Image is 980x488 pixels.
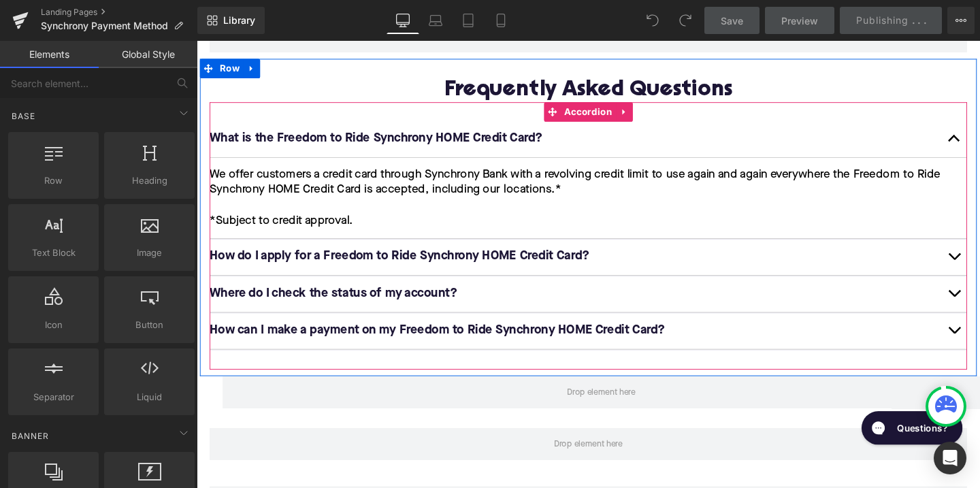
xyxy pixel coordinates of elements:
button: More [947,7,975,34]
span: Base [10,110,37,123]
a: Mobile [485,7,517,34]
a: Desktop [387,7,419,34]
span: Text Block [12,246,95,260]
span: Synchrony Payment Method [41,20,168,31]
span: Preview [781,14,818,28]
a: Expand / Collapse [49,19,67,39]
div: Open Intercom Messenger [934,442,966,474]
button: Undo [639,7,666,34]
h1: Frequently Asked Questions [14,39,810,65]
span: *Subject to credit approval. [14,183,165,195]
a: Preview [765,7,834,34]
font: How can I make a payment on my Freedom to Ride Synchrony HOME Credit Card? [14,298,493,311]
a: Global Style [99,41,197,68]
span: Separator [12,390,95,404]
button: Redo [672,7,699,34]
span: Library [223,14,255,27]
font: What is the Freedom to Ride Synchrony HOME Credit Card? [14,97,364,110]
a: Tablet [452,7,485,34]
a: Laptop [419,7,452,34]
font: How do I apply for a Freedom to Ride Synchrony HOME Credit Card? [14,221,413,233]
span: We offer customers a credit card through Synchrony Bank with a revolving credit limit to use agai... [14,135,785,163]
iframe: Gorgias live chat messenger [692,385,810,429]
a: New Library [197,7,265,34]
a: Landing Pages [41,7,197,18]
span: Row [12,174,95,188]
span: Save [721,14,743,28]
span: Image [108,246,191,260]
span: Accordion [383,65,441,85]
span: Button [108,318,191,332]
span: Liquid [108,390,191,404]
span: Banner [10,429,50,442]
a: Expand / Collapse [440,65,458,85]
font: Where do I check the status of my account? [14,259,274,272]
span: Icon [12,318,95,332]
span: Heading [108,174,191,188]
span: Row [21,19,49,39]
